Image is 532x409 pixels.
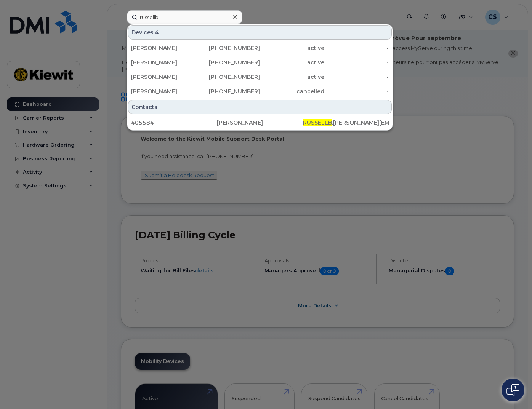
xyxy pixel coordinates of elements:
span: 4 [155,29,159,36]
div: - [324,59,389,66]
a: [PERSON_NAME][PHONE_NUMBER]cancelled- [128,85,392,98]
div: Contacts [128,100,392,114]
a: [PERSON_NAME][PHONE_NUMBER]active- [128,56,392,69]
div: active [260,59,324,66]
div: 405584 [131,119,217,126]
div: [PHONE_NUMBER] [195,73,260,81]
a: [PERSON_NAME][PHONE_NUMBER]active- [128,70,392,84]
div: [PERSON_NAME] [217,119,303,126]
span: RUSSELLB [303,119,332,126]
div: [PHONE_NUMBER] [195,44,260,52]
div: [PERSON_NAME] [131,73,195,81]
div: [PERSON_NAME] [131,88,195,95]
div: active [260,44,324,52]
div: .[PERSON_NAME][EMAIL_ADDRESS][PERSON_NAME][DOMAIN_NAME] [303,119,389,126]
div: [PERSON_NAME] [131,44,195,52]
div: [PHONE_NUMBER] [195,88,260,95]
img: Open chat [506,384,519,396]
div: [PHONE_NUMBER] [195,59,260,66]
div: - [324,73,389,81]
div: Devices [128,25,392,40]
div: - [324,44,389,52]
div: - [324,88,389,95]
div: [PERSON_NAME] [131,59,195,66]
a: 405584[PERSON_NAME]RUSSELLB.[PERSON_NAME][EMAIL_ADDRESS][PERSON_NAME][DOMAIN_NAME] [128,116,392,129]
a: [PERSON_NAME][PHONE_NUMBER]active- [128,41,392,55]
div: active [260,73,324,81]
div: cancelled [260,88,324,95]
